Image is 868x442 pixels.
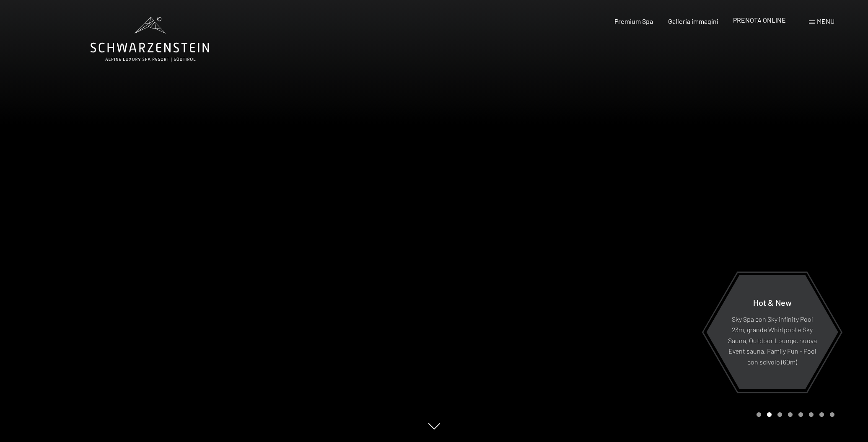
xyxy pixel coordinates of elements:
div: Carousel Page 6 [809,412,814,417]
div: Carousel Page 3 [777,412,782,417]
div: Carousel Page 4 [788,412,793,417]
a: Hot & New Sky Spa con Sky infinity Pool 23m, grande Whirlpool e Sky Sauna, Outdoor Lounge, nuova ... [706,274,839,390]
div: Carousel Pagination [754,412,834,417]
p: Sky Spa con Sky infinity Pool 23m, grande Whirlpool e Sky Sauna, Outdoor Lounge, nuova Event saun... [727,313,818,367]
div: Carousel Page 2 (Current Slide) [767,412,772,417]
a: Galleria immagini [668,17,718,25]
div: Carousel Page 1 [757,412,761,417]
div: Carousel Page 5 [798,412,803,417]
span: Hot & New [753,297,792,307]
a: Premium Spa [614,17,653,25]
span: Menu [817,17,834,25]
div: Carousel Page 7 [819,412,824,417]
div: Carousel Page 8 [830,412,834,417]
a: PRENOTA ONLINE [733,16,786,24]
